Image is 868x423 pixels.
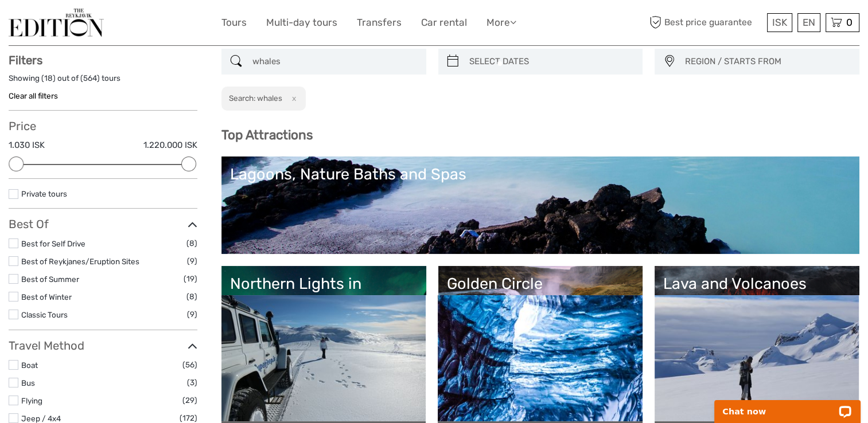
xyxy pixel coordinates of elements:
[421,14,467,31] a: Car rental
[221,14,247,31] a: Tours
[9,53,42,67] strong: Filters
[647,13,764,32] span: Best price guarantee
[357,14,402,31] a: Transfers
[21,414,61,423] a: Jeep / 4x4
[772,17,787,28] span: ISK
[21,257,139,266] a: Best of Reykjanes/Eruption Sites
[230,275,418,355] a: Northern Lights in [GEOGRAPHIC_DATA]
[266,14,337,31] a: Multi-day tours
[21,239,85,248] a: Best for Self Drive
[486,14,516,31] a: More
[465,52,637,72] input: SELECT DATES
[680,52,854,71] button: REGION / STARTS FROM
[186,290,197,303] span: (8)
[186,237,197,250] span: (8)
[21,378,35,387] a: Bus
[9,9,104,37] img: The Reykjavík Edition
[9,91,58,100] a: Clear all filters
[44,73,53,84] label: 18
[21,396,42,405] a: Flying
[9,139,45,151] label: 1.030 ISK
[21,275,79,284] a: Best of Summer
[21,292,72,301] a: Best of Winter
[9,73,197,91] div: Showing ( ) out of ( ) tours
[9,339,197,352] h3: Travel Method
[230,165,851,183] div: Lagoons, Nature Baths and Spas
[284,92,299,104] button: x
[21,361,38,370] a: Boat
[21,189,67,198] a: Private tours
[663,275,851,293] div: Lava and Volcanoes
[230,275,418,312] div: Northern Lights in [GEOGRAPHIC_DATA]
[9,119,197,133] h3: Price
[143,139,197,151] label: 1.220.000 ISK
[229,93,282,103] h2: Search: whales
[182,358,197,371] span: (56)
[663,275,851,355] a: Lava and Volcanoes
[221,127,313,143] b: Top Attractions
[230,165,851,245] a: Lagoons, Nature Baths and Spas
[447,275,635,293] div: Golden Circle
[83,73,97,84] label: 564
[9,217,197,231] h3: Best Of
[182,394,197,407] span: (29)
[447,275,635,355] a: Golden Circle
[248,52,421,72] input: SEARCH
[187,254,197,268] span: (9)
[187,376,197,389] span: (3)
[187,308,197,321] span: (9)
[707,387,868,423] iframe: LiveChat chat widget
[21,310,68,319] a: Classic Tours
[797,13,820,32] div: EN
[184,272,197,285] span: (19)
[844,17,854,28] span: 0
